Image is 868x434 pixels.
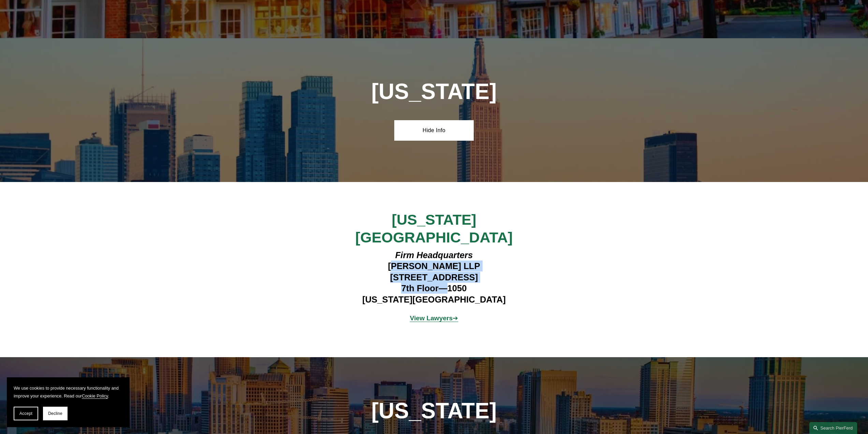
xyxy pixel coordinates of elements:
span: Accept [19,411,32,416]
p: We use cookies to provide necessary functionality and improve your experience. Read our . [14,384,123,400]
em: Firm Headquarters [395,250,473,260]
button: Accept [14,407,38,420]
h4: [PERSON_NAME] LLP [STREET_ADDRESS] 7th Floor—1050 [US_STATE][GEOGRAPHIC_DATA] [335,250,533,305]
section: Cookie banner [7,377,130,427]
strong: View Lawyers [410,314,453,322]
a: Search this site [809,422,857,434]
h1: [US_STATE] [335,79,533,104]
span: ➔ [410,314,458,322]
button: Decline [43,407,68,420]
a: View Lawyers➔ [410,314,458,322]
a: Cookie Policy [82,393,108,398]
h1: [US_STATE] [335,398,533,423]
span: [US_STATE][GEOGRAPHIC_DATA] [355,211,513,246]
a: Hide Info [394,120,474,141]
span: Decline [48,411,62,416]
